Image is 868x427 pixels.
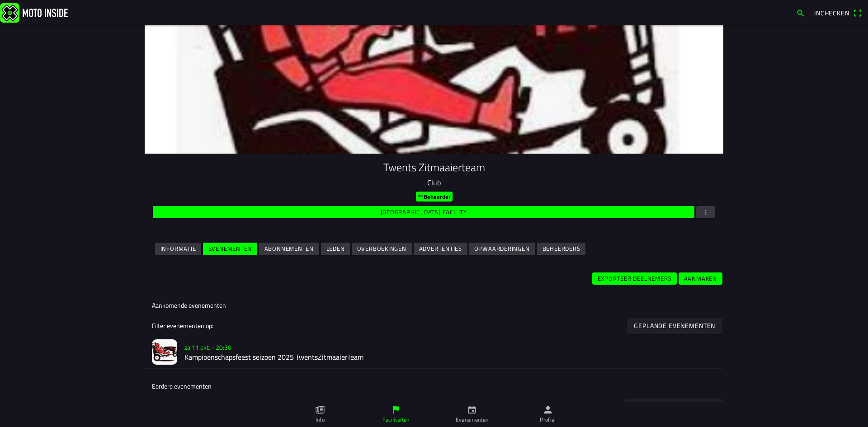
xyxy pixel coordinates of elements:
ion-button: [GEOGRAPHIC_DATA] facility [153,206,694,218]
ion-button: Aanmaken [679,272,722,285]
h1: Twents Zitmaaierteam [152,161,716,174]
ion-button: Leden [321,243,350,255]
ion-button: Exporteer deelnemers [592,272,677,285]
ion-label: Evenementen [456,416,489,424]
p: Club [152,177,716,188]
ion-label: Faciliteiten [382,416,409,424]
ion-label: Info [316,416,325,424]
ion-button: Advertenties [414,243,467,255]
ion-icon: key [418,193,424,199]
ion-label: Eerdere evenementen [152,381,212,391]
span: Inchecken [814,8,849,18]
ion-button: Beheerders [537,243,585,255]
ion-badge: Beheerder [416,192,453,202]
ion-label: Profiel [540,416,556,424]
ion-button: Overboekingen [352,243,412,255]
ion-label: Filter evenementen op: [152,321,213,330]
ion-text: za 11 okt. - 20:30 [184,343,231,352]
h2: Kampioenschapsfeest seizoen 2025 TwentsZitmaaierTeam [184,353,716,361]
ion-button: Informatie [155,243,201,255]
ion-button: Abonnementen [259,243,319,255]
ion-button: Evenementen [203,243,257,255]
ion-icon: paper [315,405,325,415]
a: Incheckenqr scanner [810,5,866,20]
ion-text: Geplande evenementen [634,322,716,328]
ion-icon: person [543,405,553,415]
ion-button: Opwaarderingen [469,243,535,255]
img: Q64ZTDhyUiaRHvaZ72GlsHQIyvLOgsUgZS6dcXa8.jpg [152,339,177,365]
ion-label: Aankomende evenementen [152,300,226,310]
a: search [792,5,810,20]
ion-icon: flag [391,405,401,415]
ion-icon: calendar [467,405,477,415]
